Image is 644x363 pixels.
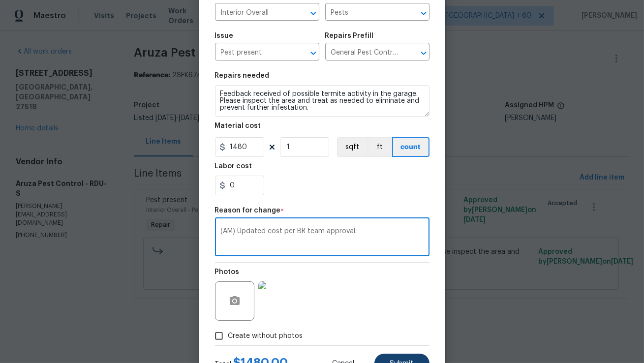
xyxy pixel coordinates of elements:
[228,331,303,341] span: Create without photos
[392,137,429,157] button: count
[215,85,429,117] textarea: Feedback received of possible termite activity in the garage. Please inspect the area and treat a...
[325,32,374,39] h5: Repairs Prefill
[417,6,430,20] button: Open
[307,6,320,20] button: Open
[215,207,281,214] h5: Reason for change
[215,122,261,129] h5: Material cost
[215,32,234,39] h5: Issue
[215,163,252,170] h5: Labor cost
[215,269,240,275] h5: Photos
[307,46,320,60] button: Open
[368,137,392,157] button: ft
[337,137,368,157] button: sqft
[215,72,270,79] h5: Repairs needed
[417,46,430,60] button: Open
[221,228,424,248] textarea: (AM) Updated cost per BR team approval.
